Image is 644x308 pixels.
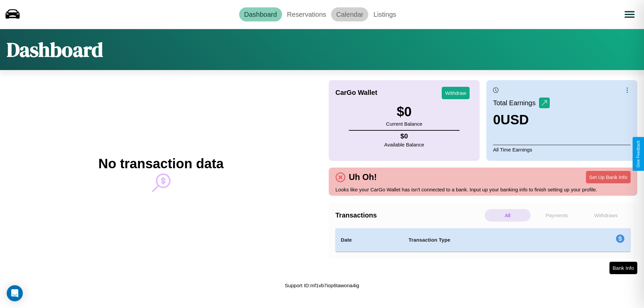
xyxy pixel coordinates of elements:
button: Set Up Bank Info [586,171,631,183]
h4: $ 0 [384,132,424,140]
h4: CarGo Wallet [335,89,377,97]
h2: No transaction data [98,156,223,171]
p: Total Earnings [493,97,539,109]
p: Payments [534,209,580,222]
a: Reservations [282,7,331,21]
p: Withdraws [583,209,629,222]
h1: Dashboard [7,36,103,63]
p: Available Balance [384,140,424,149]
h3: 0 USD [493,112,550,127]
p: Looks like your CarGo Wallet has isn't connected to a bank. Input up your banking info to finish ... [335,185,631,194]
p: All Time Earnings [493,145,631,154]
h4: Date [341,236,398,244]
p: Support ID: mf1vb7iop6tawona4ig [285,281,359,290]
button: Open menu [620,5,639,24]
div: Open Intercom Messenger [7,285,23,301]
a: Calendar [331,7,368,21]
h4: Uh Oh! [345,172,380,182]
button: Withdraw [442,87,470,99]
a: Listings [368,7,401,21]
h4: Transactions [335,211,483,219]
div: Give Feedback [636,140,641,168]
p: All [485,209,531,222]
h3: $ 0 [386,104,422,119]
table: simple table [335,228,631,252]
button: Bank Info [609,262,637,274]
a: Dashboard [239,7,282,21]
p: Current Balance [386,119,422,128]
h4: Transaction Type [409,236,561,244]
